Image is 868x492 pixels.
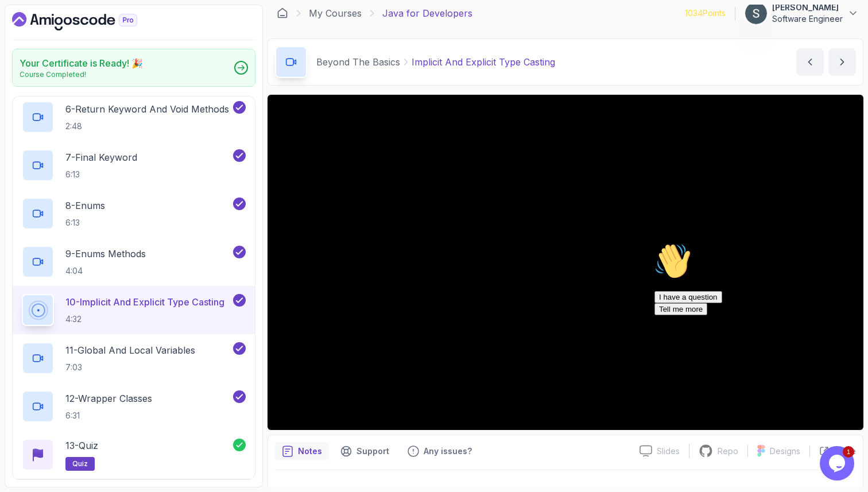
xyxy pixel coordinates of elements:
button: 8-Enums6:13 [22,197,246,230]
button: notes button [275,442,329,460]
p: 6 - Return Keyword And Void Methods [65,102,229,116]
img: :wave: [5,5,41,41]
p: 9 - Enums Methods [65,247,146,261]
p: Support [356,445,389,457]
p: 1034 Points [685,7,726,19]
button: 13-Quizquiz [22,439,246,471]
p: 13 - Quiz [65,439,98,452]
p: 12 - Wrapper Classes [65,392,152,405]
button: Feedback button [401,442,479,460]
img: user profile image [745,2,767,24]
button: next content [828,48,856,76]
button: Share [809,445,856,457]
p: Any issues? [424,445,472,457]
button: 10-Implicit And Explicit Type Casting4:32 [22,294,246,326]
p: 6:13 [65,217,105,228]
p: Designs [770,445,800,457]
p: 2:48 [65,121,229,132]
p: 4:32 [65,313,224,325]
a: Dashboard [12,12,164,30]
button: 9-Enums Methods4:04 [22,246,246,278]
button: 6-Return Keyword And Void Methods2:48 [22,101,246,133]
button: 11-Global And Local Variables7:03 [22,342,246,374]
a: Dashboard [277,7,288,19]
p: Notes [298,445,322,457]
button: Tell me more [5,65,57,77]
button: I have a question [5,53,72,65]
p: 7 - Final Keyword [65,150,137,164]
p: 6:13 [65,169,137,180]
p: 10 - Implicit And Explicit Type Casting [65,295,224,309]
iframe: chat widget [650,238,857,440]
p: 11 - Global And Local Variables [65,343,195,357]
span: Hi! How can we help? [5,34,114,43]
a: My Courses [309,6,362,20]
span: quiz [72,459,88,468]
div: 👋Hi! How can we help?I have a questionTell me more [5,5,211,77]
button: 7-Final Keyword6:13 [22,149,246,181]
p: Repo [718,445,738,457]
p: Implicit And Explicit Type Casting [412,55,555,69]
button: previous content [796,48,824,76]
p: 6:31 [65,410,152,421]
p: 7:03 [65,362,195,373]
h2: Your Certificate is Ready! 🎉 [20,56,143,70]
p: [PERSON_NAME] [772,2,843,13]
iframe: chat widget [820,446,857,481]
p: Course Completed! [20,70,143,79]
p: Java for Developers [382,6,472,20]
p: 4:04 [65,265,146,277]
button: Support button [334,442,396,460]
p: 8 - Enums [65,199,105,212]
iframe: 10 - Implicit and Explicit Type Casting [268,95,863,430]
p: Slides [657,445,680,457]
p: Software Engineer [772,13,843,25]
a: Your Certificate is Ready! 🎉Course Completed! [12,49,255,87]
button: user profile image[PERSON_NAME]Software Engineer [745,2,859,25]
p: Beyond The Basics [316,55,400,69]
button: 12-Wrapper Classes6:31 [22,390,246,423]
p: Share [834,445,856,457]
